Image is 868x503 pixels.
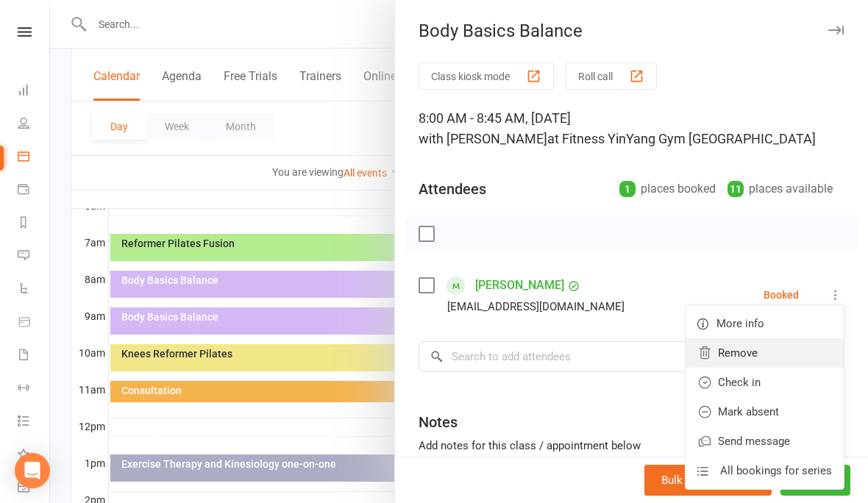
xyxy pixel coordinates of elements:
a: More info [686,309,844,338]
div: places booked [619,179,716,199]
a: People [18,108,51,141]
div: 8:00 AM - 8:45 AM, [DATE] [419,108,844,149]
a: What's New [18,439,51,472]
a: Mark absent [686,397,844,427]
a: Dashboard [18,75,51,108]
span: with [PERSON_NAME] [419,131,547,146]
div: Open Intercom Messenger [15,453,50,488]
a: Product Sales [18,307,51,340]
button: Roll call [566,63,657,90]
a: Calendar [18,141,51,174]
div: [EMAIL_ADDRESS][DOMAIN_NAME] [447,297,625,316]
div: 11 [728,181,744,197]
span: More info [716,315,764,332]
a: Reports [18,207,51,240]
span: at Fitness YinYang Gym [GEOGRAPHIC_DATA] [547,131,816,146]
div: 1 [619,181,636,197]
div: Booked [764,290,799,300]
span: All bookings for series [720,462,832,479]
a: Send message [686,427,844,456]
div: places available [728,179,833,199]
input: Search to add attendees [419,341,844,372]
div: Body Basics Balance [395,21,868,41]
div: Add notes for this class / appointment below [419,437,844,454]
div: Notes [419,412,458,432]
button: Bulk add attendees [644,465,772,496]
div: Attendees [419,179,486,199]
a: Check in [686,368,844,397]
a: All bookings for series [686,456,844,485]
a: Payments [18,174,51,207]
a: Remove [686,338,844,368]
a: [PERSON_NAME] [475,274,564,297]
button: Class kiosk mode [419,63,554,90]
